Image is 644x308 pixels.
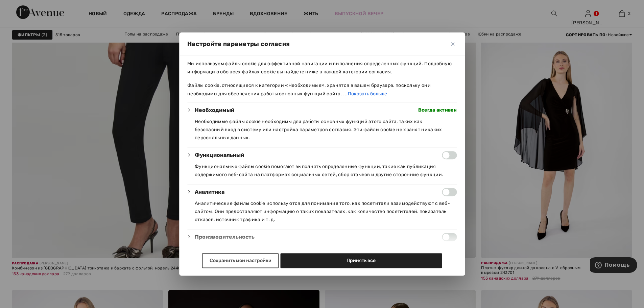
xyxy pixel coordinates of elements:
[418,107,457,113] font: Всегда активен
[195,188,224,196] button: Аналитика
[195,200,450,222] font: Аналитические файлы cookie используются для понимания того, как посетители взаимодействуют с веб-...
[451,42,454,46] img: Закрывать
[348,90,387,98] button: Показать больше
[187,40,290,48] font: Настройте параметры согласия
[187,82,431,97] font: Файлы cookie, относящиеся к категории «Необходимые», хранятся в вашем браузере, поскольку они нео...
[187,61,452,75] font: Мы используем файлы cookie для эффективной навигации и выполнения определенных функций. Подробную...
[280,253,442,268] button: Принять все
[210,258,271,263] font: Сохранить мои настройки
[195,106,234,114] button: Необходимый
[347,258,376,263] font: Принять все
[195,152,244,158] font: Функциональный
[442,151,457,159] input: Включить Функционал
[442,188,457,196] input: Включить аналитику
[348,91,387,97] font: Показать больше
[195,107,234,113] font: Необходимый
[449,40,457,48] button: Закрывать
[195,189,224,195] font: Аналитика
[14,5,40,11] font: Помощь
[195,151,244,159] button: Функциональный
[195,164,443,177] font: Функциональные файлы cookie помогают выполнять определенные функции, такие как публикация содержи...
[179,32,465,276] div: Настройте параметры согласия
[195,119,442,141] font: Необходимые файлы cookie необходимы для работы основных функций этого сайта, таких как безопасный...
[202,253,279,268] button: Сохранить мои настройки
